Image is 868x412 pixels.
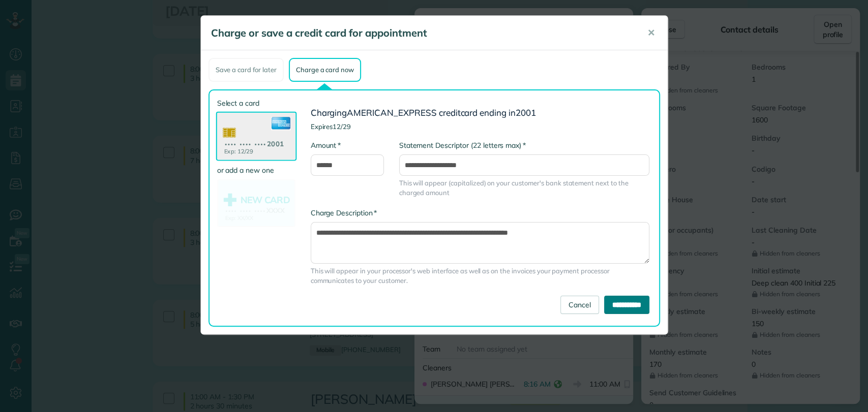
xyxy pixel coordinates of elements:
span: 12/29 [333,122,351,131]
label: Statement Descriptor (22 letters max) [399,140,526,150]
h3: Charging card ending in [311,108,649,118]
label: Charge Description [311,208,377,218]
span: 2001 [516,107,536,118]
span: This will appear (capitalized) on your customer's bank statement next to the charged amount [399,178,649,198]
label: Select a card [217,98,295,108]
a: Cancel [560,296,599,314]
span: ✕ [647,27,655,39]
span: credit [439,107,461,118]
label: or add a new one [217,165,295,175]
span: This will appear in your processor's web interface as well as on the invoices your payment proces... [311,266,649,286]
span: AMERICAN_EXPRESS [347,107,436,118]
div: Charge a card now [289,58,361,82]
h4: Expires [311,123,649,130]
div: Save a card for later [208,58,284,82]
h5: Charge or save a credit card for appointment [211,26,633,40]
label: Amount [311,140,341,150]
